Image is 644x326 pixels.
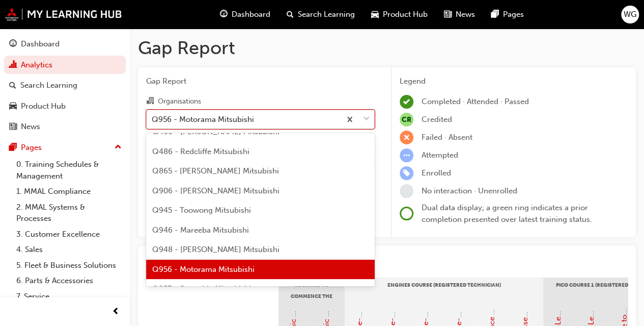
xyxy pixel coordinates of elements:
[422,115,452,124] span: Credited
[138,37,636,59] h1: Gap Report
[456,9,475,20] span: News
[115,141,122,154] span: up-icon
[422,168,451,178] span: Enrolled
[363,113,370,126] span: down-icon
[422,133,472,142] span: Failed · Absent
[400,166,413,180] span: learningRecordVerb_ENROLL-icon
[112,306,120,318] span: prev-icon
[12,199,126,227] a: 2. MMAL Systems & Processes
[621,6,639,23] button: WG
[4,76,126,95] a: Search Learning
[12,289,126,305] a: 7. Service
[444,8,452,21] span: news-icon
[287,8,294,21] span: search-icon
[21,121,40,133] div: News
[12,258,126,273] a: 5. Fleet & Business Solutions
[12,273,126,289] a: 6. Parts & Accessories
[152,265,255,274] span: Q956 - Motorama Mitsubishi
[12,157,126,184] a: 0. Training Schedules & Management
[9,102,17,111] span: car-icon
[21,38,60,50] div: Dashboard
[152,225,249,235] span: Q946 - Mareeba Mitsubishi
[20,80,77,91] div: Search Learning
[5,8,122,21] img: mmal
[9,122,17,132] span: news-icon
[9,61,17,70] span: chart-icon
[220,8,228,21] span: guage-icon
[9,143,17,153] span: pages-icon
[298,9,355,20] span: Search Learning
[383,9,428,20] span: Product Hub
[4,138,126,157] button: Pages
[278,4,363,25] a: search-iconSearch Learning
[422,186,517,195] span: No interaction · Unenrolled
[278,278,345,303] div: Required to Commence the Registered Technician Program:
[9,81,16,90] span: search-icon
[152,113,254,125] div: Q956 - Motorama Mitsubishi
[212,4,278,25] a: guage-iconDashboard
[146,76,375,87] span: Gap Report
[503,9,524,20] span: Pages
[12,227,126,242] a: 3. Customer Excellence
[436,4,483,25] a: news-iconNews
[345,278,543,303] div: Engines Course (Registered Technician)
[152,166,279,175] span: Q865 - [PERSON_NAME] Mitsubishi
[483,4,532,25] a: pages-iconPages
[400,148,413,162] span: learningRecordVerb_ATTEMPT-icon
[400,95,413,109] span: learningRecordVerb_COMPLETE-icon
[152,206,251,215] span: Q945 - Toowong Mitsubishi
[12,242,126,258] a: 4. Sales
[232,9,270,20] span: Dashboard
[152,284,251,293] span: Q957 - Quayside Mitsubishi
[12,184,126,199] a: 1. MMAL Compliance
[4,33,126,138] button: DashboardAnalyticsSearch LearningProduct HubNews
[400,76,628,87] div: Legend
[422,97,529,106] span: Completed · Attended · Passed
[4,56,126,74] a: Analytics
[363,4,436,25] a: car-iconProduct Hub
[9,40,17,49] span: guage-icon
[422,151,458,160] span: Attempted
[400,184,413,198] span: learningRecordVerb_NONE-icon
[146,97,154,106] span: organisation-icon
[152,186,279,195] span: Q906 - [PERSON_NAME] Mitsubishi
[4,35,126,54] a: Dashboard
[4,117,126,136] a: News
[21,142,42,154] div: Pages
[400,131,413,144] span: learningRecordVerb_FAIL-icon
[400,113,413,127] span: null-icon
[491,8,499,21] span: pages-icon
[624,9,636,20] span: WG
[21,101,66,112] div: Product Hub
[4,97,126,116] a: Product Hub
[422,203,592,224] span: Dual data display; a green ring indicates a prior completion presented over latest training status.
[152,147,249,156] span: Q486 - Redcliffe Mitsubishi
[371,8,379,21] span: car-icon
[158,96,201,107] div: Organisations
[152,245,279,254] span: Q948 - [PERSON_NAME] Mitsubishi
